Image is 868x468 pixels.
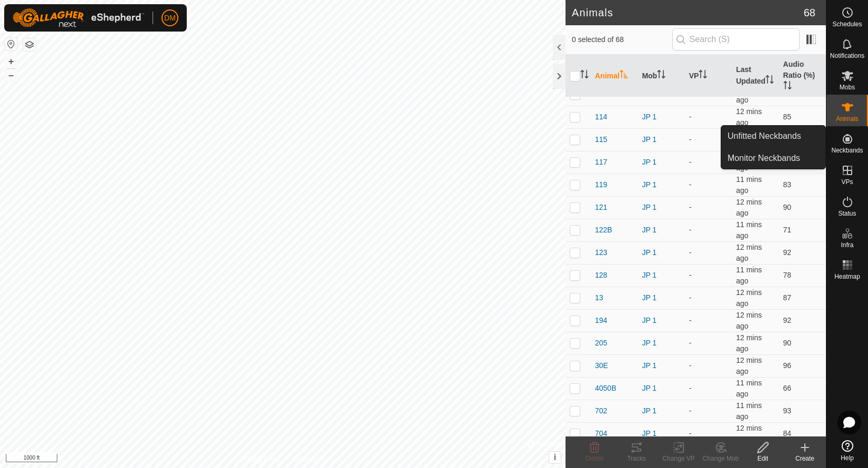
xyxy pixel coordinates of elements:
[783,113,792,121] span: 85
[700,454,742,463] div: Change Mob
[728,152,800,165] span: Monitor Neckbands
[642,315,680,326] div: JP 1
[595,360,608,371] span: 30E
[672,28,800,50] input: Search (S)
[685,55,732,97] th: VP
[615,454,658,463] div: Tracks
[595,157,607,168] span: 117
[728,130,801,143] span: Unfitted Neckbands
[783,226,792,234] span: 71
[838,210,856,217] span: Status
[736,152,762,172] span: 10 Aug 2025 at 7:37 pm
[5,69,17,82] button: –
[293,454,324,464] a: Contact Us
[595,134,607,145] span: 115
[595,315,607,326] span: 194
[689,226,692,234] app-display-virtual-paddock-transition: -
[783,248,792,257] span: 92
[642,338,680,349] div: JP 1
[642,134,680,145] div: JP 1
[595,179,607,190] span: 119
[595,111,607,123] span: 114
[783,429,792,438] span: 84
[595,247,607,258] span: 123
[241,454,280,464] a: Privacy Policy
[595,405,607,416] span: 702
[23,38,36,51] button: Map Layers
[783,83,792,91] p-sorticon: Activate to sort
[783,316,792,324] span: 92
[736,311,762,330] span: 10 Aug 2025 at 7:36 pm
[658,454,700,463] div: Change VP
[164,13,176,24] span: DM
[699,72,707,80] p-sorticon: Activate to sort
[689,361,692,370] app-display-virtual-paddock-transition: -
[689,135,692,144] app-display-virtual-paddock-transition: -
[689,316,692,324] app-display-virtual-paddock-transition: -
[595,270,607,281] span: 128
[742,454,784,463] div: Edit
[591,55,638,97] th: Animal
[721,148,825,169] a: Monitor Neckbands
[841,179,853,185] span: VPs
[736,356,762,375] span: 10 Aug 2025 at 7:37 pm
[732,55,779,97] th: Last Updated
[689,339,692,347] app-display-virtual-paddock-transition: -
[841,242,853,248] span: Infra
[595,338,607,349] span: 205
[736,379,762,398] span: 10 Aug 2025 at 7:38 pm
[721,126,825,147] a: Unfitted Neckbands
[689,158,692,166] app-display-virtual-paddock-transition: -
[642,383,680,394] div: JP 1
[783,203,792,211] span: 90
[736,266,762,285] span: 10 Aug 2025 at 7:38 pm
[783,406,792,415] span: 93
[642,405,680,416] div: JP 1
[586,455,604,462] span: Delete
[595,202,607,213] span: 121
[836,116,859,122] span: Animals
[642,292,680,303] div: JP 1
[736,424,762,443] span: 10 Aug 2025 at 7:37 pm
[783,180,792,189] span: 83
[841,455,854,461] span: Help
[595,383,616,394] span: 4050B
[840,84,855,90] span: Mobs
[783,271,792,279] span: 78
[595,428,607,439] span: 704
[642,179,680,190] div: JP 1
[13,8,144,27] img: Gallagher Logo
[689,180,692,189] app-display-virtual-paddock-transition: -
[736,107,762,127] span: 10 Aug 2025 at 7:37 pm
[736,85,762,104] span: 10 Aug 2025 at 7:37 pm
[830,53,864,59] span: Notifications
[642,202,680,213] div: JP 1
[572,6,804,19] h2: Animals
[642,428,680,439] div: JP 1
[834,273,860,280] span: Heatmap
[642,247,680,258] div: JP 1
[736,198,762,217] span: 10 Aug 2025 at 7:37 pm
[736,401,762,421] span: 10 Aug 2025 at 7:38 pm
[657,72,665,80] p-sorticon: Activate to sort
[689,429,692,438] app-display-virtual-paddock-transition: -
[642,270,680,281] div: JP 1
[736,220,762,240] span: 10 Aug 2025 at 7:38 pm
[783,339,792,347] span: 90
[554,453,556,462] span: i
[689,271,692,279] app-display-virtual-paddock-transition: -
[736,175,762,195] span: 10 Aug 2025 at 7:37 pm
[784,454,826,463] div: Create
[826,436,868,465] a: Help
[620,72,628,80] p-sorticon: Activate to sort
[638,55,684,97] th: Mob
[765,77,774,85] p-sorticon: Activate to sort
[689,384,692,392] app-display-virtual-paddock-transition: -
[804,5,815,21] span: 68
[689,248,692,257] app-display-virtual-paddock-transition: -
[642,111,680,123] div: JP 1
[736,333,762,353] span: 10 Aug 2025 at 7:37 pm
[642,157,680,168] div: JP 1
